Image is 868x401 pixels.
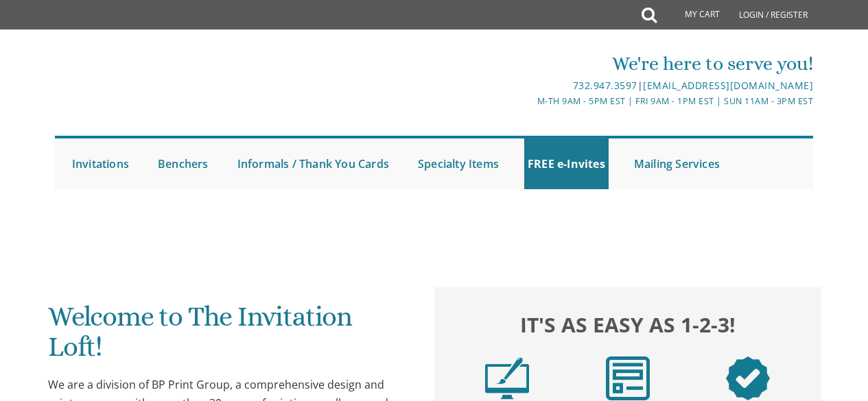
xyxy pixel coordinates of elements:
div: M-Th 9am - 5pm EST | Fri 9am - 1pm EST | Sun 11am - 3pm EST [308,94,813,108]
h2: It's as easy as 1-2-3! [447,309,808,339]
a: My Cart [655,1,729,29]
a: FREE e-Invites [524,138,609,189]
a: Specialty Items [414,138,502,189]
img: step1.png [485,356,529,400]
div: We're here to serve you! [308,50,813,77]
a: Mailing Services [631,138,723,189]
a: 732.947.3597 [573,79,637,92]
img: step3.png [726,356,770,400]
a: [EMAIL_ADDRESS][DOMAIN_NAME] [643,79,813,92]
a: Benchers [154,138,212,189]
div: | [308,77,813,94]
h1: Welcome to The Invitation Loft! [48,302,410,372]
a: Informals / Thank You Cards [234,138,392,189]
img: step2.png [606,356,650,400]
a: Invitations [69,138,132,189]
